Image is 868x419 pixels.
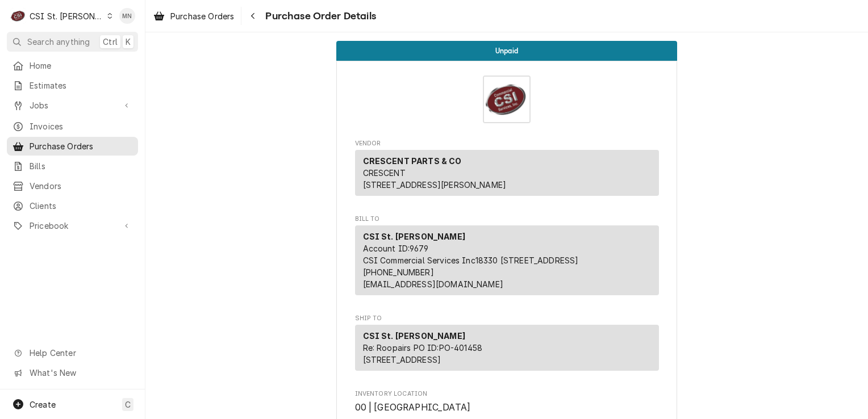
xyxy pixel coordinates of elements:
[355,225,659,295] div: Bill To
[355,150,659,200] div: Vendor
[355,139,659,148] span: Vendor
[7,363,138,382] a: Go to What's New
[355,225,659,300] div: Bill To
[244,7,262,25] button: Navigate back
[30,79,132,91] span: Estimates
[355,314,659,323] span: Ship To
[7,343,138,362] a: Go to Help Center
[355,325,659,375] div: Ship To
[30,180,132,192] span: Vendors
[355,139,659,201] div: Purchase Order Vendor
[30,140,132,152] span: Purchase Orders
[7,196,138,215] a: Clients
[170,10,234,22] span: Purchase Orders
[363,279,503,289] a: [EMAIL_ADDRESS][DOMAIN_NAME]
[7,76,138,95] a: Estimates
[355,389,659,399] span: Inventory Location
[30,60,132,72] span: Home
[363,232,465,241] strong: CSI St. [PERSON_NAME]
[336,41,677,61] div: Status
[30,400,56,409] span: Create
[483,76,531,123] img: Logo
[363,255,579,265] span: CSI Commercial Services Inc18330 [STREET_ADDRESS]
[125,399,131,410] span: C
[355,150,659,196] div: Vendor
[7,157,138,175] a: Bills
[103,36,118,48] span: Ctrl
[7,56,138,75] a: Home
[7,32,138,52] button: Search anythingCtrlK
[30,200,132,212] span: Clients
[363,244,428,253] span: Account ID: 9679
[149,7,239,26] a: Purchase Orders
[7,216,138,235] a: Go to Pricebook
[363,331,465,341] strong: CSI St. [PERSON_NAME]
[495,47,518,55] span: Unpaid
[10,8,26,24] div: CSI St. Louis's Avatar
[30,367,131,379] span: What's New
[7,96,138,115] a: Go to Jobs
[119,8,135,24] div: MN
[355,402,471,413] span: 00 | [GEOGRAPHIC_DATA]
[30,10,103,22] div: CSI St. [PERSON_NAME]
[7,117,138,136] a: Invoices
[30,220,115,232] span: Pricebook
[30,347,131,359] span: Help Center
[10,8,26,24] div: C
[355,215,659,300] div: Purchase Order Bill To
[126,36,131,48] span: K
[7,137,138,156] a: Purchase Orders
[363,343,483,353] span: Re: Roopairs PO ID: PO-401458
[7,177,138,195] a: Vendors
[355,215,659,224] span: Bill To
[30,160,132,172] span: Bills
[363,267,434,277] a: [PHONE_NUMBER]
[262,9,376,24] span: Purchase Order Details
[363,168,507,190] span: CRESCENT [STREET_ADDRESS][PERSON_NAME]
[363,355,441,364] span: [STREET_ADDRESS]
[30,99,115,111] span: Jobs
[355,314,659,376] div: Purchase Order Ship To
[363,156,462,166] strong: CRESCENT PARTS & CO
[355,325,659,371] div: Ship To
[355,389,659,414] div: Inventory Location
[119,8,135,24] div: Melissa Nehls's Avatar
[27,36,90,48] span: Search anything
[30,120,132,132] span: Invoices
[355,401,659,414] span: Inventory Location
